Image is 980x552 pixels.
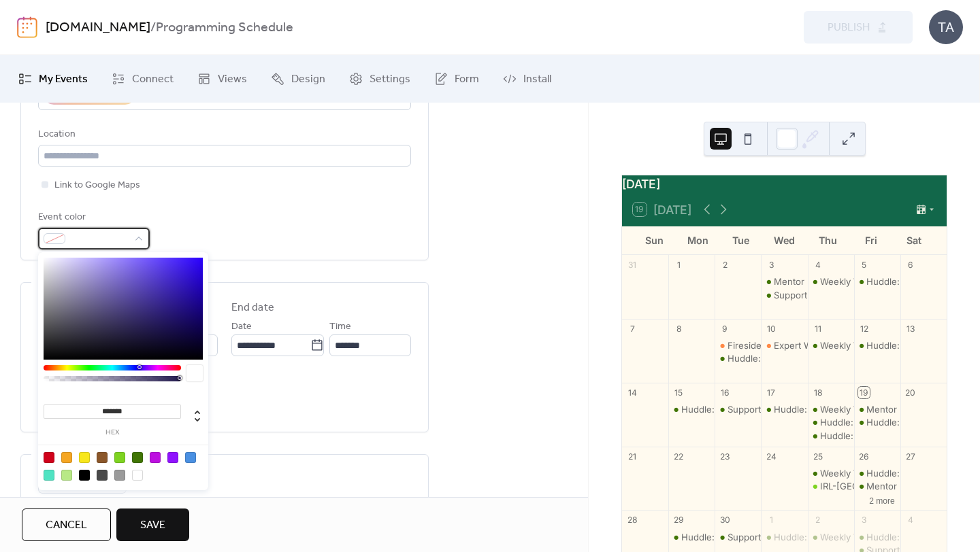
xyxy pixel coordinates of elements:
[820,531,933,543] div: Weekly Virtual Co-working
[187,61,257,97] a: Views
[715,352,761,364] div: Huddle: Career Leveling Frameworks for Go To Market functions
[673,515,685,526] div: 29
[719,515,731,526] div: 30
[673,451,685,462] div: 22
[820,416,951,428] div: Huddle: HR-preneurs Connect
[44,429,181,436] label: hex
[715,339,761,351] div: Fireside Chat: The Devil Emails at Midnight with WSJ Best-Selling Author Mita Mallick
[370,71,410,88] span: Settings
[858,259,870,271] div: 5
[715,403,761,415] div: Support Circle: Empowering Job Seekers & Career Pathfinders
[61,470,72,481] div: #B8E986
[627,323,638,334] div: 7
[719,323,731,334] div: 9
[622,175,947,193] div: [DATE]
[79,470,90,481] div: #000000
[904,515,916,526] div: 4
[854,403,900,415] div: Mentor Moments with Jen Fox-Navigating Professional Reinvention
[22,508,111,541] button: Cancel
[97,470,108,481] div: #4A4A4A
[79,452,90,463] div: #F8E71C
[808,480,854,492] div: IRL-Atlanta Happy Hour
[291,71,325,88] span: Design
[864,494,900,506] button: 2 more
[812,387,823,398] div: 18
[761,289,807,301] div: Support Circle: Empowering Job Seekers & Career Pathfinders
[766,387,777,398] div: 17
[719,387,731,398] div: 16
[761,275,807,288] div: Mentor Moments with Jen Fox-Navigating Professional Reinvention
[820,339,933,351] div: Weekly Virtual Co-working
[761,339,807,351] div: Expert Workshop: Current Trends with Employment Law, Stock Options & Equity Grants
[627,451,638,462] div: 21
[44,470,54,481] div: #50E3C2
[820,275,933,288] div: Weekly Virtual Co-working
[808,403,854,415] div: Weekly Virtual Co-working
[132,452,143,463] div: #417505
[150,15,156,41] b: /
[38,126,408,143] div: Location
[761,531,807,543] div: Huddle: The Missing Piece in Your 2026 Plan: Team Effectiveness
[54,177,140,194] span: Link to Google Maps
[820,467,933,479] div: Weekly Virtual Co-working
[46,15,150,41] a: [DOMAIN_NAME]
[633,226,676,254] div: Sun
[114,470,125,481] div: #9B9B9B
[849,226,893,254] div: Fri
[763,226,806,254] div: Wed
[167,452,178,463] div: #9013FE
[627,387,638,398] div: 14
[185,452,196,463] div: #4A90E2
[116,508,189,541] button: Save
[858,515,870,526] div: 3
[114,452,125,463] div: #7ED321
[858,387,870,398] div: 19
[808,531,854,543] div: Weekly Virtual Co-working
[44,452,54,463] div: #D0021B
[766,515,777,526] div: 1
[854,480,900,492] div: Mentor Moments with Suzan Bond- Leading Through Org Change
[156,15,293,41] b: Programming Schedule
[673,323,685,334] div: 8
[523,71,551,88] span: Install
[904,387,916,398] div: 20
[808,275,854,288] div: Weekly Virtual Co-working
[455,71,479,88] span: Form
[858,323,870,334] div: 12
[140,517,165,534] span: Save
[101,61,184,97] a: Connect
[929,10,963,44] div: TA
[854,531,900,543] div: Huddle: Connect! Team Coaches
[38,209,147,226] div: Event color
[673,387,685,398] div: 15
[46,517,87,534] span: Cancel
[719,259,731,271] div: 2
[858,451,870,462] div: 26
[808,339,854,351] div: Weekly Virtual Co-working
[627,515,638,526] div: 28
[806,226,849,254] div: Thu
[820,403,933,415] div: Weekly Virtual Co-working
[808,467,854,479] div: Weekly Virtual Co-working
[39,71,88,88] span: My Events
[761,403,807,415] div: Huddle: The Compensation Confidence Series: Quick Wins for Year-End Success Part 2
[150,452,161,463] div: #BD10E0
[132,71,174,88] span: Connect
[673,259,685,271] div: 1
[424,61,489,97] a: Form
[904,451,916,462] div: 27
[676,226,720,254] div: Mon
[715,531,761,543] div: Support Circle: Empowering Job Seekers & Career Pathfinders
[339,61,421,97] a: Settings
[854,275,900,288] div: Huddle: Connect! Leadership Team Coaches
[812,323,823,334] div: 11
[854,416,900,428] div: Huddle: Building High Performance Teams in Biotech/Pharma
[8,61,98,97] a: My Events
[132,470,143,481] div: #FFFFFF
[261,61,336,97] a: Design
[719,226,763,254] div: Tue
[231,319,252,335] span: Date
[719,451,731,462] div: 23
[904,259,916,271] div: 6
